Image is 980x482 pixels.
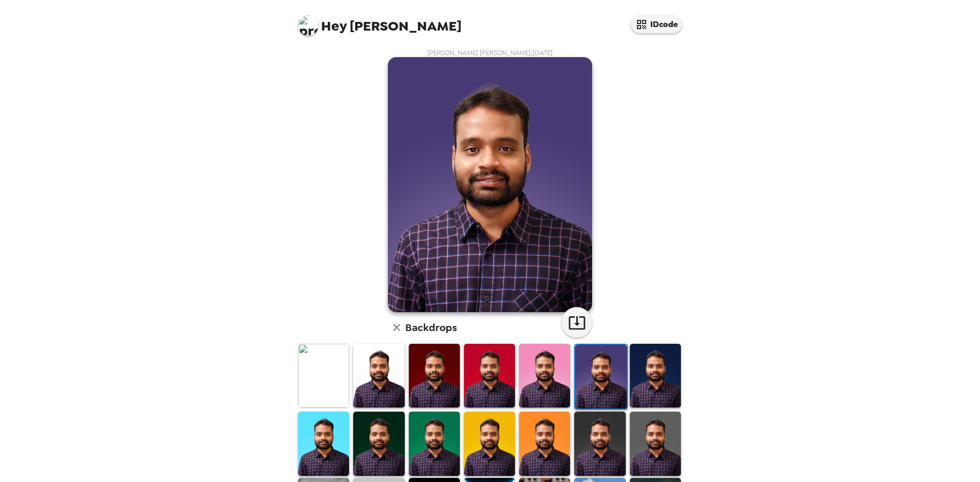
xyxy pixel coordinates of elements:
[631,15,682,33] button: IDcode
[321,17,347,35] span: Hey
[298,15,318,36] img: profile pic
[388,57,592,312] img: user
[405,319,457,336] h6: Backdrops
[427,48,553,57] span: [PERSON_NAME] [PERSON_NAME] , [DATE]
[298,344,349,408] img: Original
[298,10,461,33] span: [PERSON_NAME]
